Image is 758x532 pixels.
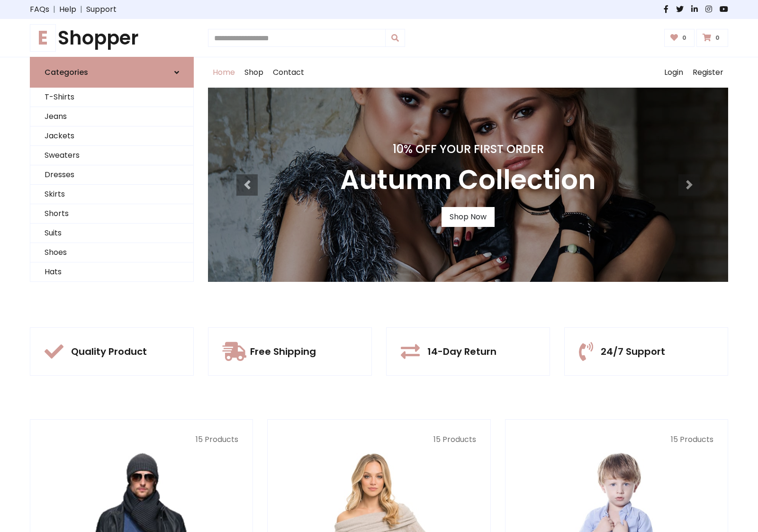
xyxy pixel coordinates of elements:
a: 0 [664,29,695,47]
a: EShopper [30,27,194,49]
h1: Shopper [30,27,194,49]
a: Jeans [30,107,193,126]
a: Shoes [30,243,193,262]
span: | [76,4,86,15]
a: Shorts [30,204,193,224]
a: Skirts [30,185,193,204]
a: 0 [696,29,728,47]
a: Login [659,57,688,88]
a: FAQs [30,4,49,15]
a: Categories [30,57,194,88]
a: Contact [268,57,309,88]
h5: 14-Day Return [427,346,496,357]
p: 15 Products [45,434,238,445]
a: Support [86,4,117,15]
a: Suits [30,224,193,243]
a: Help [59,4,76,15]
span: 0 [713,34,722,42]
h5: Quality Product [71,346,147,357]
h3: Autumn Collection [340,164,596,196]
a: Dresses [30,165,193,185]
p: 15 Products [282,434,476,445]
span: | [49,4,59,15]
span: 0 [680,34,689,42]
h5: Free Shipping [250,346,316,357]
h4: 10% Off Your First Order [340,143,596,156]
a: Hats [30,262,193,282]
a: Register [688,57,728,88]
a: Sweaters [30,146,193,165]
p: 15 Products [520,434,713,445]
span: E [30,24,56,52]
h5: 24/7 Support [601,346,665,357]
a: Shop [240,57,268,88]
a: Jackets [30,126,193,146]
a: T-Shirts [30,88,193,107]
a: Shop Now [442,207,495,227]
a: Home [208,57,240,88]
h6: Categories [45,68,88,77]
